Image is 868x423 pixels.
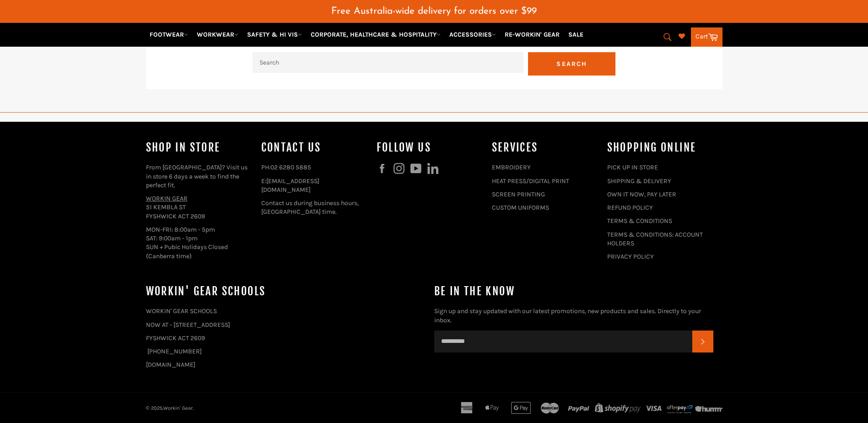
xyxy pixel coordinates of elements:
a: PICK UP IN STORE [607,163,658,171]
h4: Contact Us [261,140,367,155]
small: © 2025, . [146,405,194,411]
a: [PHONE_NUMBER] [147,347,202,355]
a: Cart [691,27,722,47]
a: SCREEN PRINTING [492,190,545,198]
p: MON-FRI: 8:00am - 5pm SAT: 9:00am - 1pm SUN + Pubic Holidays Closed (Canberra time) [146,225,252,260]
button: Search [528,52,615,76]
a: CUSTOM UNIFORMS [492,204,549,211]
span: Free Australia-wide delivery for orders over $99 [331,6,537,16]
a: FOOTWEAR [146,27,192,43]
p: Sign up and stay updated with our latest promotions, new products and sales. Directly to your inbox. [434,307,713,325]
a: 02 6280 5885 [270,163,311,171]
a: WORKWEAR [193,27,242,43]
a: [EMAIL_ADDRESS][DOMAIN_NAME] [261,177,319,194]
a: REFUND POLICY [607,204,653,211]
img: Afterpay-Logo-on-dark-bg_large.png [666,404,694,414]
a: SHIPPING & DELIVERY [607,177,671,185]
a: [DOMAIN_NAME] [146,361,195,369]
a: CORPORATE, HEALTHCARE & HOSPITALITY [307,27,444,43]
h4: services [492,140,598,155]
a: ACCESSORIES [446,27,500,43]
a: SAFETY & HI VIS [243,27,306,43]
a: WORKIN' GEAR SCHOOLS [146,307,217,315]
h4: Be in the know [434,284,713,299]
a: TERMS & CONDITIONS: ACCOUNT HOLDERS [607,231,703,247]
p: E: [261,177,367,195]
p: NOW AT - [STREET_ADDRESS] [146,320,425,329]
a: TERMS & CONDITIONS [607,217,672,225]
p: PH: [261,163,367,172]
p: 51 KEMBLA ST FYSHWICK ACT 2609 [146,194,252,221]
a: RE-WORKIN' GEAR [501,27,563,43]
a: OWN IT NOW, PAY LATER [607,190,676,198]
a: EMBROIDERY [492,163,531,171]
h4: WORKIN' GEAR SCHOOLS [146,284,425,299]
p: From [GEOGRAPHIC_DATA]? Visit us in store 6 days a week to find the perfect fit. [146,163,252,190]
p: FYSHWICK ACT 2609 [146,334,425,342]
a: HEAT PRESS/DIGITAL PRINT [492,177,569,185]
h4: SHOPPING ONLINE [607,140,713,155]
input: Search [253,52,523,73]
p: Contact us during business hours, [GEOGRAPHIC_DATA] time. [261,199,367,217]
a: Workin' Gear [163,405,193,411]
a: WORKIN GEAR [146,195,188,202]
h4: Shop In Store [146,140,252,155]
a: SALE [565,27,587,43]
img: humm_logo_gray.png [695,406,722,412]
a: PRIVACY POLICY [607,253,654,260]
h4: Follow us [377,140,483,155]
